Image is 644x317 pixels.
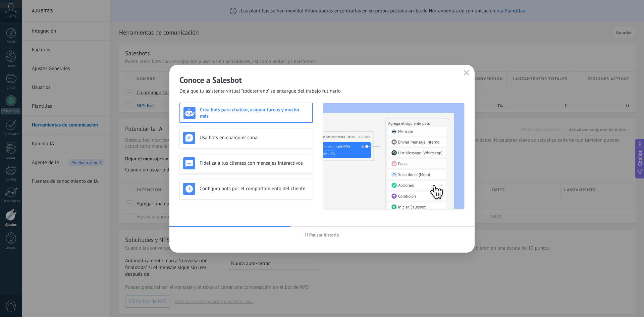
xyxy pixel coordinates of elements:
h3: Usa bots en cualquier canal [200,135,309,141]
h3: Fideliza a tus clientes con mensajes interactivos [200,160,309,166]
span: Pausar historia [309,232,339,237]
span: Deja que tu asistente virtual "todoterreno" se encargue del trabajo rutinario [179,88,341,95]
h3: Crea bots para chatear, asignar tareas y mucho más [200,107,309,119]
h3: Configura bots por el comportamiento del cliente [200,186,309,192]
h2: Conoce a Salesbot [179,75,465,85]
button: Pausar historia [302,230,342,240]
